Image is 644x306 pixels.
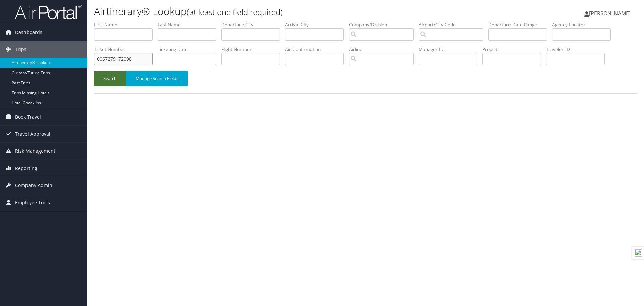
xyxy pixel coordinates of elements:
label: Ticketing Date [158,46,221,53]
label: Agency Locator [552,21,616,28]
label: Departure City [221,21,285,28]
label: Air Confirmation [285,46,349,53]
label: Airport/City Code [419,21,488,28]
label: Company/Division [349,21,419,28]
span: Risk Management [15,143,55,160]
label: Departure Date Range [488,21,552,28]
label: Ticket Number [94,46,158,53]
button: Search [94,71,126,86]
span: Travel Approval [15,126,50,142]
label: First Name [94,21,158,28]
button: Manage Search Fields [126,71,188,86]
label: Airline [349,46,419,53]
span: Trips [15,41,26,58]
h1: Airtinerary® Lookup [94,4,456,18]
label: Project [482,46,546,53]
img: airportal-logo.png [15,4,82,20]
span: Reporting [15,160,37,177]
span: [PERSON_NAME] [589,10,631,17]
label: Flight Number [221,46,285,53]
label: Manager ID [419,46,482,53]
small: (at least one field required) [187,6,283,17]
label: Arrival City [285,21,349,28]
span: Book Travel [15,108,41,125]
span: Employee Tools [15,194,50,211]
a: [PERSON_NAME] [584,3,637,24]
span: Dashboards [15,24,42,41]
label: Last Name [158,21,221,28]
span: Company Admin [15,177,52,194]
label: Traveler ID [546,46,610,53]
